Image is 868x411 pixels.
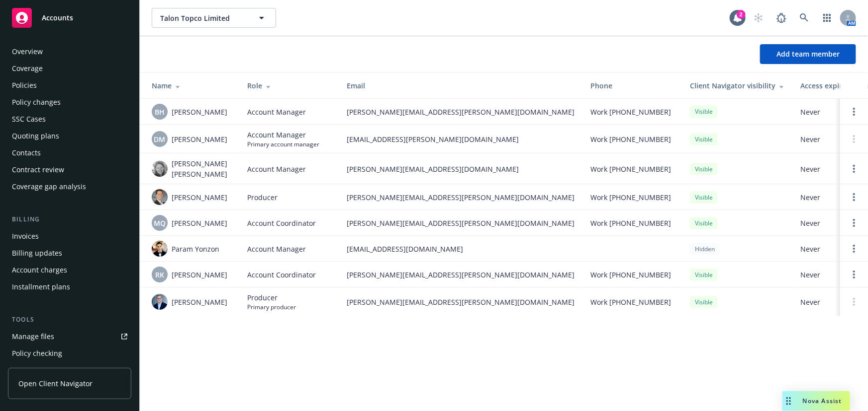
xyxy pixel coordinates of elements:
div: Coverage [12,61,43,76]
span: Accounts [42,14,73,22]
span: Work [PHONE_NUMBER] [590,107,671,117]
span: Work [PHONE_NUMBER] [590,270,671,280]
span: Producer [247,192,278,203]
button: Nova Assist [782,391,850,411]
a: Coverage gap analysis [8,179,131,195]
span: Account Manager [247,164,306,174]
span: Talon Topco Limited [160,13,246,23]
span: [PERSON_NAME] [PERSON_NAME] [172,158,231,179]
span: [PERSON_NAME] [172,218,227,228]
a: Open options [848,217,860,229]
a: Open options [848,163,860,175]
a: Start snowing [749,8,769,28]
div: Visible [690,191,718,204]
div: Overview [12,44,43,60]
div: Billing [8,214,131,224]
div: Visible [690,269,718,281]
div: Hidden [690,243,720,255]
a: Account charges [8,262,131,278]
div: Email [347,80,575,91]
span: Work [PHONE_NUMBER] [590,192,671,203]
span: Nova Assist [803,397,842,405]
span: DM [154,134,166,144]
div: Manage files [12,329,54,344]
span: [PERSON_NAME] [172,270,227,280]
div: Phone [590,80,674,91]
span: Account Manager [247,130,319,140]
a: Contract review [8,162,131,178]
div: Visible [690,217,718,229]
a: Invoices [8,228,131,244]
span: Primary producer [247,303,296,311]
span: Work [PHONE_NUMBER] [590,134,671,144]
a: Search [794,8,814,28]
span: Open Client Navigator [18,378,93,389]
span: [EMAIL_ADDRESS][DOMAIN_NAME] [347,244,575,254]
div: Visible [690,296,718,308]
a: Billing updates [8,245,131,261]
a: Open options [848,191,860,203]
div: Tools [8,315,131,325]
span: Account Coordinator [247,218,316,228]
span: Work [PHONE_NUMBER] [590,164,671,174]
div: Coverage gap analysis [12,179,86,195]
a: Policy changes [8,94,131,110]
span: [EMAIL_ADDRESS][PERSON_NAME][DOMAIN_NAME] [347,134,575,144]
div: Visible [690,133,718,145]
img: photo [152,241,168,257]
a: Open options [848,269,860,280]
button: Talon Topco Limited [152,8,276,28]
span: Primary account manager [247,140,319,148]
span: [PERSON_NAME][EMAIL_ADDRESS][PERSON_NAME][DOMAIN_NAME] [347,107,575,117]
img: photo [152,294,168,310]
span: BH [155,107,165,117]
span: [PERSON_NAME] [172,297,227,307]
a: Policies [8,77,131,93]
a: Coverage [8,61,131,76]
div: 2 [737,10,746,19]
span: Account Manager [247,244,306,254]
span: [PERSON_NAME][EMAIL_ADDRESS][PERSON_NAME][DOMAIN_NAME] [347,218,575,228]
span: Work [PHONE_NUMBER] [590,218,671,228]
a: Contacts [8,145,131,161]
span: MQ [154,218,166,228]
div: Installment plans [12,279,70,295]
a: Overview [8,44,131,60]
span: Add team member [776,49,840,59]
a: Installment plans [8,279,131,295]
div: SSC Cases [12,111,46,127]
div: Billing updates [12,245,62,261]
div: Name [152,80,231,91]
a: Manage files [8,329,131,344]
div: Account charges [12,262,67,278]
span: [PERSON_NAME] [172,107,227,117]
span: Account Coordinator [247,270,316,280]
span: Param Yonzon [172,244,219,254]
a: Open options [848,106,860,118]
a: Policy checking [8,345,131,361]
span: [PERSON_NAME] [172,134,227,144]
span: RK [155,270,164,280]
span: [PERSON_NAME] [172,192,227,203]
img: photo [152,189,168,205]
span: Account Manager [247,107,306,117]
span: [PERSON_NAME][EMAIL_ADDRESS][DOMAIN_NAME] [347,164,575,174]
a: SSC Cases [8,111,131,127]
a: Accounts [8,4,131,32]
div: Visible [690,105,718,118]
div: Contacts [12,145,41,161]
div: Role [247,80,331,91]
a: Report a Bug [772,8,791,28]
a: Switch app [817,8,837,28]
div: Policies [12,77,37,93]
div: Drag to move [782,391,795,411]
div: Policy checking [12,345,62,361]
div: Policy changes [12,94,61,110]
span: [PERSON_NAME][EMAIL_ADDRESS][PERSON_NAME][DOMAIN_NAME] [347,270,575,280]
div: Invoices [12,228,39,244]
img: photo [152,161,168,177]
div: Visible [690,163,718,175]
span: Work [PHONE_NUMBER] [590,297,671,307]
div: Contract review [12,162,64,178]
span: [PERSON_NAME][EMAIL_ADDRESS][PERSON_NAME][DOMAIN_NAME] [347,297,575,307]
